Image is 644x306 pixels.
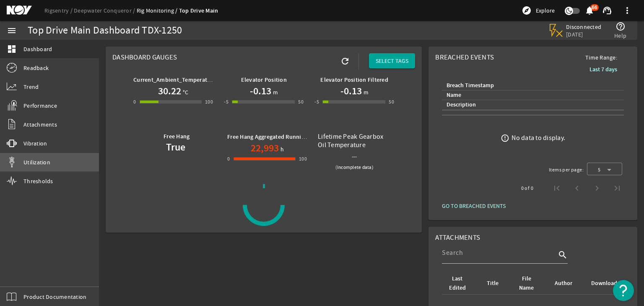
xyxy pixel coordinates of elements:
[555,279,572,288] div: Author
[298,98,304,106] div: 50
[23,158,50,166] span: Utilization
[615,21,626,31] mat-icon: help_outline
[521,184,533,192] div: 0 of 0
[487,279,499,288] div: Title
[318,132,391,149] div: Lifetime Peak Gearbox Oil Temperature
[512,134,565,142] div: No data to display.
[583,62,624,77] button: Last 7 days
[362,88,369,96] span: m
[7,26,17,36] mat-icon: menu
[241,76,287,84] b: Elevator Position
[205,98,213,106] div: 100
[133,98,136,106] div: 0
[335,163,374,172] small: (Incomplete data)
[158,84,181,98] h1: 30.22
[227,155,230,163] div: 0
[320,76,388,84] b: Elevator Position Filtered
[447,91,461,100] div: Name
[445,274,475,293] div: Last Edited
[445,100,617,109] div: Description
[579,53,624,62] span: Time Range:
[166,140,185,154] b: True
[549,166,584,174] div: Items per page:
[566,31,602,38] span: [DATE]
[23,45,52,53] span: Dashboard
[613,280,634,301] button: Open Resource Center
[442,202,506,210] span: GO TO BREACHED EVENTS
[23,177,53,185] span: Thresholds
[28,26,182,35] div: Top Drive Main Dashboard TDX-1250
[602,5,612,16] mat-icon: support_agent
[224,98,229,106] div: -5
[435,233,480,242] span: Attachments
[112,53,177,62] span: Dashboard Gauges
[299,155,307,163] div: 100
[558,250,568,260] i: search
[137,7,179,14] a: Rig Monitoring
[536,6,555,15] span: Explore
[369,53,415,68] button: SELECT TAGS
[447,100,476,109] div: Description
[516,274,543,293] div: File Name
[340,84,362,98] h1: -0.13
[584,5,595,16] mat-icon: notifications
[250,84,271,98] h1: -0.13
[7,44,17,54] mat-icon: dashboard
[318,149,391,161] div: ---
[518,4,558,17] button: Explore
[251,141,279,155] h1: 22,993
[517,274,536,293] div: File Name
[389,98,394,106] div: 50
[23,139,47,148] span: Vibration
[181,88,189,96] span: °C
[376,57,408,65] span: SELECT TAGS
[553,279,580,288] div: Author
[501,134,509,143] mat-icon: error_outline
[447,274,467,293] div: Last Edited
[23,120,57,129] span: Attachments
[23,293,86,301] span: Product Documentation
[617,0,637,21] button: more_vert
[74,7,137,14] a: Deepwater Conqueror
[447,81,494,90] div: Breach Timestamp
[585,6,594,15] button: 66
[486,279,506,288] div: Title
[340,56,350,66] mat-icon: refresh
[133,76,216,84] b: Current_Ambient_Temperature
[23,83,39,91] span: Trend
[435,53,494,62] span: Breached Events
[314,98,319,106] div: -5
[591,279,617,288] div: Download
[23,64,49,72] span: Readback
[442,248,556,258] input: Search
[589,65,617,73] b: Last 7 days
[445,91,617,100] div: Name
[279,145,284,153] span: h
[522,5,532,16] mat-icon: explore
[44,7,74,14] a: Rigsentry
[566,23,602,31] span: Disconnected
[7,138,17,148] mat-icon: vibration
[164,132,190,140] b: Free Hang
[23,101,57,110] span: Performance
[271,88,278,96] span: m
[435,198,512,213] button: GO TO BREACHED EVENTS
[614,31,626,40] span: Help
[179,7,218,15] a: Top Drive Main
[445,81,617,90] div: Breach Timestamp
[227,133,325,141] b: Free Hang Aggregated Running Hours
